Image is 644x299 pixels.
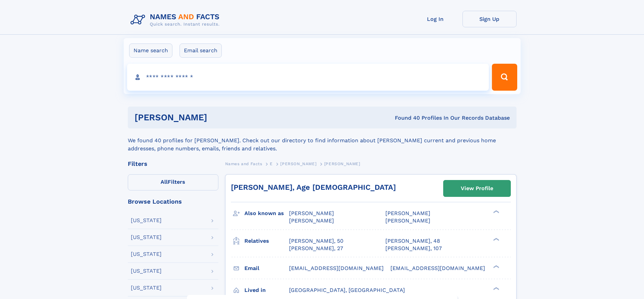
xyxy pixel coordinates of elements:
[131,268,162,274] div: [US_STATE]
[289,265,384,271] span: [EMAIL_ADDRESS][DOMAIN_NAME]
[128,128,517,153] div: We found 40 profiles for [PERSON_NAME]. Check out our directory to find information about [PERSON...
[492,286,500,291] div: ❯
[127,64,489,91] input: search input
[492,210,500,214] div: ❯
[280,159,316,168] a: [PERSON_NAME]
[289,287,405,293] span: [GEOGRAPHIC_DATA], [GEOGRAPHIC_DATA]
[180,43,222,58] label: Email search
[270,161,273,166] span: E
[461,181,493,196] div: View Profile
[289,245,343,252] a: [PERSON_NAME], 27
[385,210,430,216] span: [PERSON_NAME]
[492,264,500,269] div: ❯
[244,263,289,274] h3: Email
[128,11,225,29] img: Logo Names and Facts
[390,265,485,271] span: [EMAIL_ADDRESS][DOMAIN_NAME]
[131,285,162,291] div: [US_STATE]
[492,237,500,241] div: ❯
[128,174,218,190] label: Filters
[131,235,162,240] div: [US_STATE]
[231,183,396,191] a: [PERSON_NAME], Age [DEMOGRAPHIC_DATA]
[128,161,218,167] div: Filters
[244,208,289,219] h3: Also known as
[444,180,510,197] a: View Profile
[492,64,517,91] button: Search Button
[244,235,289,247] h3: Relatives
[301,114,510,122] div: Found 40 Profiles In Our Records Database
[324,161,360,166] span: [PERSON_NAME]
[385,237,440,245] a: [PERSON_NAME], 48
[289,210,334,216] span: [PERSON_NAME]
[270,159,273,168] a: E
[129,43,172,58] label: Name search
[225,159,262,168] a: Names and Facts
[131,218,162,223] div: [US_STATE]
[289,237,343,245] a: [PERSON_NAME], 50
[161,179,168,185] span: All
[280,161,316,166] span: [PERSON_NAME]
[131,251,162,257] div: [US_STATE]
[462,11,517,27] a: Sign Up
[128,199,218,205] div: Browse Locations
[408,11,462,27] a: Log In
[289,217,334,224] span: [PERSON_NAME]
[385,217,430,224] span: [PERSON_NAME]
[135,113,301,122] h1: [PERSON_NAME]
[244,285,289,296] h3: Lived in
[385,245,442,252] a: [PERSON_NAME], 107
